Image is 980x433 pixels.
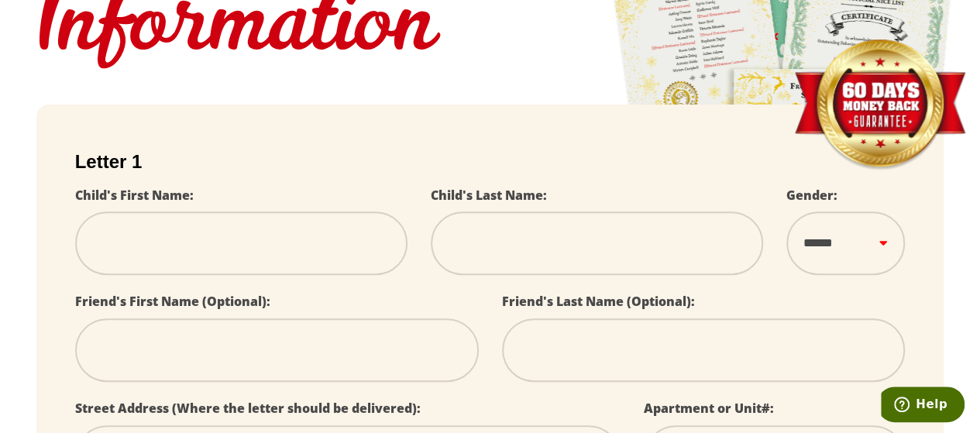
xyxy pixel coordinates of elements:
img: Money Back Guarantee [793,39,967,171]
label: Gender: [786,187,837,204]
label: Friend's Last Name (Optional): [502,293,695,310]
label: Friend's First Name (Optional): [75,293,270,310]
label: Child's First Name: [75,187,194,204]
h2: Letter 1 [75,151,906,173]
iframe: Opens a widget where you can find more information [881,387,965,425]
label: Street Address (Where the letter should be delivered): [75,400,421,417]
label: Apartment or Unit#: [644,400,774,417]
label: Child's Last Name: [431,187,547,204]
